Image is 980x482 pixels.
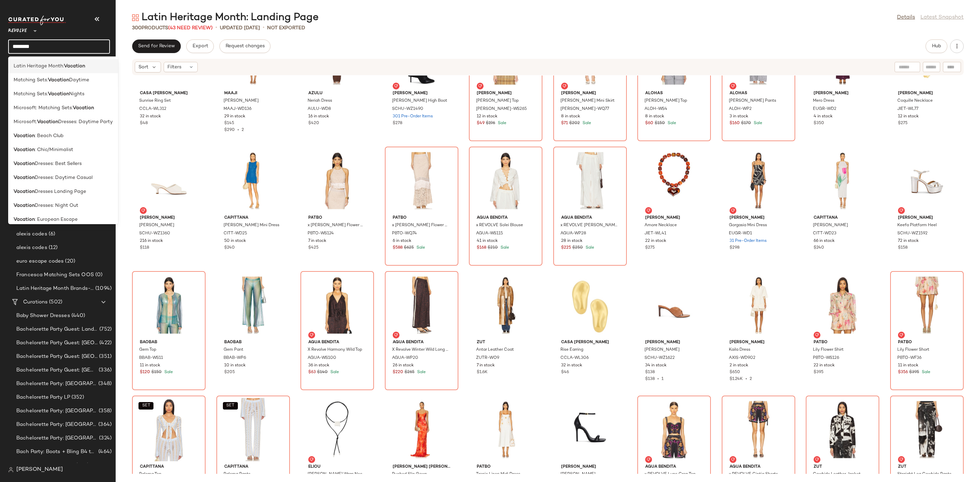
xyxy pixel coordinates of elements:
span: SCHU-WZ1622 [644,355,675,361]
span: PatBO [393,215,451,221]
span: Sale [415,246,425,250]
span: • [263,24,264,32]
span: Capittana [814,215,871,221]
span: 72 in stock [898,238,919,244]
img: SCHU-WZ1503_V1.jpg [556,398,624,461]
span: Rise Earring [560,347,583,353]
img: PBTO-WF36_V1.jpg [893,273,961,337]
img: svg%3e [899,333,903,337]
span: Lily Flower Shirt [813,347,844,353]
span: x REVOLVE [PERSON_NAME] [560,222,618,229]
img: svg%3e [8,467,14,472]
p: Not Exported [267,24,305,32]
img: SCHU-WZ1592_V1.jpg [893,149,961,212]
span: 16 in stock [308,114,329,120]
span: Matching Sets: [14,77,48,84]
span: $138 [645,369,655,376]
span: ZUT [477,339,535,346]
span: Bachelorette Party Guest: Landing Page [16,326,98,333]
span: alexis codes [16,230,47,238]
span: 8 in stock [645,114,664,120]
img: svg%3e [731,458,735,462]
span: PatBO [814,339,871,346]
span: 29 in stock [224,114,245,120]
span: $225 [561,245,571,251]
span: ALOHAS [730,90,787,97]
span: [PERSON_NAME] Pants [729,98,776,104]
span: JIET-WL41 [644,231,666,237]
span: 6 in stock [393,238,411,244]
img: EUGR-WD1_V1.jpg [724,149,793,212]
span: 8 in stock [561,114,580,120]
span: [PERSON_NAME] [813,222,848,229]
span: Coquille Necklace [897,98,933,104]
img: PBTO-WD360_V1.jpg [471,398,540,461]
span: 4 in stock [814,114,833,120]
span: (502) [48,298,62,306]
img: BBAB-WP6_V1.jpg [219,273,288,337]
span: 66 in stock [814,238,835,244]
span: (1094) [94,285,112,293]
span: X Revolve Winter Wild Long Pants [392,347,450,353]
span: [PERSON_NAME] [644,347,680,353]
span: Kaila Dress [729,347,750,353]
img: svg%3e [647,458,651,462]
span: CCLA-WL306 [560,355,589,361]
span: $588 [393,245,403,251]
span: 31 Pre-Order Items [730,238,767,244]
span: PBTO-WQ74 [392,231,417,237]
span: 11 in stock [140,363,160,369]
span: Filters [167,64,181,71]
span: 301 Pre-Order Items [393,114,433,120]
span: [PERSON_NAME] [645,215,703,221]
img: AGUA-WS115_V1.jpg [471,149,540,212]
span: Sale [496,121,506,126]
span: • [215,24,217,32]
span: Sale [666,121,676,126]
span: AXIS-WD902 [729,355,755,361]
span: 2 [242,128,244,132]
img: AGUA-WS93_V1.jpg [640,398,708,461]
span: Mero Dress [813,98,834,104]
span: $202 [569,120,580,127]
span: EUGR-WD1 [729,231,752,237]
span: SCHU-WZ1360 [139,231,170,237]
button: SET [223,402,238,410]
span: [PERSON_NAME] Mini Dress [224,222,279,229]
span: Sale [920,370,930,375]
button: SET [138,402,153,410]
b: Vacation [48,77,69,84]
span: Sort [138,64,148,71]
img: CITT-WD25_V1.jpg [219,149,288,212]
span: SET [226,403,234,408]
span: (351) [98,353,112,361]
span: AGUA-WS100 [308,355,336,361]
span: Bachelorette Party Guest: [GEOGRAPHIC_DATA] [16,353,98,361]
span: $250 [572,245,583,251]
span: [PERSON_NAME] High Boot [392,98,447,104]
span: [PERSON_NAME]-WS265 [476,106,527,112]
span: Matching Sets: [14,90,48,98]
span: Dresses Landing Page [35,188,86,195]
img: AGUA-WF28_V1.jpg [724,398,793,461]
span: x REVOLVE Solei Blouse [476,222,523,229]
span: Sale [581,121,591,126]
span: 32 in stock [140,114,161,120]
span: Sale [329,370,339,375]
b: Vacation [48,90,69,98]
img: AGUA-WP28_V1.jpg [556,149,624,212]
span: $210 [488,245,498,251]
img: svg%3e [478,84,482,88]
span: $49 [477,120,485,127]
span: Agua Bendita [477,215,535,221]
span: (422) [98,339,112,347]
span: $265 [405,369,414,376]
span: Send for Review [138,44,175,49]
span: Sale [584,246,594,250]
span: 7 in stock [477,363,495,369]
img: SCHU-WZ1622_V1.jpg [640,273,708,337]
span: $118 [140,245,149,251]
b: Vacation [14,202,35,209]
span: $170 [741,120,751,127]
span: $240 [814,245,824,251]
